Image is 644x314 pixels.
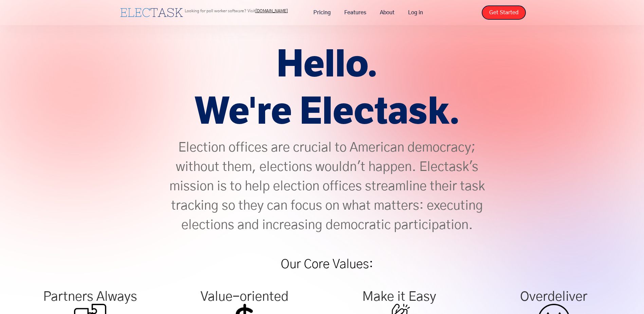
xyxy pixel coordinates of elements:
a: [DOMAIN_NAME] [255,9,288,13]
div: Value-oriented [171,294,318,300]
div: Partners Always [16,294,164,300]
a: Log in [401,5,430,20]
a: About [373,5,401,20]
a: Get Started [482,5,526,20]
div: Overdeliver [480,294,628,300]
p: Looking for poll worker software? Visit [185,9,288,13]
a: home [118,6,185,19]
a: Features [337,5,373,20]
div: Make it Easy [326,294,473,300]
a: Pricing [307,5,337,20]
p: Election offices are crucial to American democracy; without them, elections wouldn't happen. Elec... [167,138,486,235]
h1: Hello. We're Electask. [167,41,486,135]
h1: Our Core Values: [167,249,486,280]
